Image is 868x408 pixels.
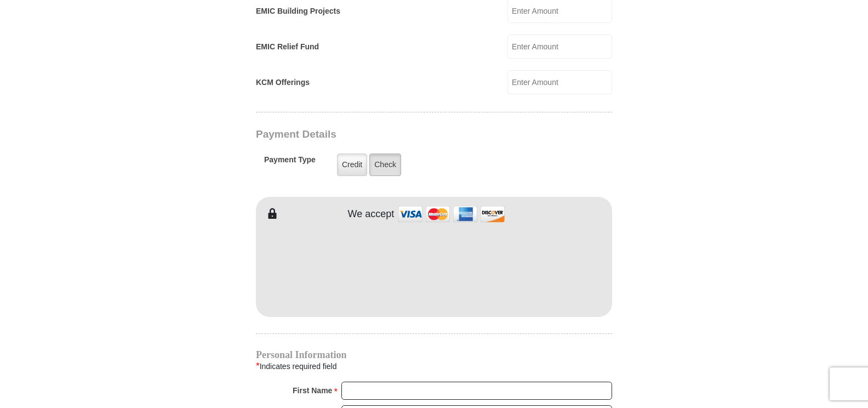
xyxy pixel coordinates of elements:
input: Enter Amount [507,35,612,59]
label: KCM Offerings [256,77,310,88]
label: Check [369,154,401,176]
h5: Payment Type [264,155,316,170]
label: EMIC Relief Fund [256,41,319,53]
strong: First Name [293,383,332,398]
img: credit cards accepted [397,202,506,226]
label: Credit [337,154,367,176]
div: Indicates required field [256,359,612,373]
label: EMIC Building Projects [256,5,340,17]
h3: Payment Details [256,128,535,141]
input: Enter Amount [507,70,612,94]
h4: We accept [348,208,395,220]
h4: Personal Information [256,350,612,359]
